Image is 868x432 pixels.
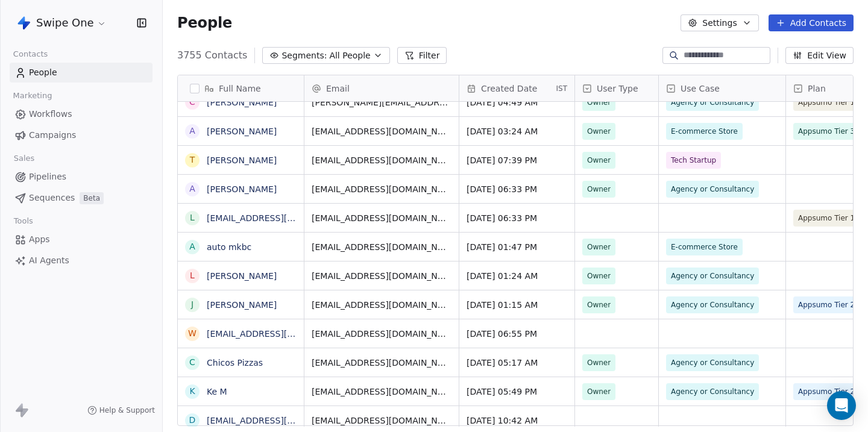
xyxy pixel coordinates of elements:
a: People [10,63,153,83]
div: User Type [575,75,658,101]
div: C [189,356,195,369]
a: Workflows [10,104,153,124]
span: [EMAIL_ADDRESS][DOMAIN_NAME] [312,328,451,340]
img: Swipe%20One%20Logo%201-1.svg [17,16,31,30]
span: Owner [587,96,611,108]
a: [PERSON_NAME] [207,300,277,310]
button: Settings [681,14,758,31]
span: Appsumo Tier 3 [798,125,855,137]
span: [DATE] 06:33 PM [467,183,567,195]
div: K [189,385,195,398]
span: [EMAIL_ADDRESS][DOMAIN_NAME] [312,357,451,369]
a: Apps [10,230,153,249]
span: Appsumo Tier 2 [798,386,855,398]
span: [DATE] 05:17 AM [467,357,567,369]
span: Appsumo Tier 1 [798,96,855,108]
span: Segments: [281,49,327,62]
div: A [189,125,195,137]
a: [EMAIL_ADDRESS][DOMAIN_NAME] [207,416,354,425]
button: Filter [397,47,447,64]
a: Chicos Pizzas [207,358,263,368]
a: [PERSON_NAME] [207,98,277,107]
span: Agency or Consultancy [671,386,754,398]
span: [EMAIL_ADDRESS][DOMAIN_NAME] [312,270,451,282]
span: [EMAIL_ADDRESS][DOMAIN_NAME] [312,299,451,311]
span: [DATE] 07:39 PM [467,154,567,166]
div: J [191,298,193,311]
span: [DATE] 10:42 AM [467,415,567,427]
button: Add Contacts [769,14,854,31]
span: Agency or Consultancy [671,270,754,282]
a: [PERSON_NAME] [207,184,277,194]
button: Swipe One [14,13,109,33]
span: IST [556,84,567,93]
span: [DATE] 01:24 AM [467,270,567,282]
span: Sales [8,149,40,167]
span: [PERSON_NAME][EMAIL_ADDRESS][DOMAIN_NAME] [312,96,451,108]
span: Appsumo Tier 2 [798,299,855,311]
span: AI Agents [29,254,69,267]
span: [DATE] 01:47 PM [467,241,567,253]
span: Agency or Consultancy [671,96,754,108]
span: Owner [587,154,611,166]
div: l [190,211,195,224]
a: Campaigns [10,125,153,145]
span: Workflows [29,108,72,121]
span: User Type [597,83,638,95]
span: All People [329,49,370,62]
a: SequencesBeta [10,188,153,208]
span: [EMAIL_ADDRESS][DOMAIN_NAME] [312,241,451,253]
span: Owner [587,357,611,369]
button: Edit View [785,47,854,64]
div: A [189,183,195,195]
a: [PERSON_NAME] [207,127,277,136]
span: Swipe One [36,15,94,31]
div: d [189,414,196,427]
a: AI Agents [10,251,153,271]
a: Ke M [207,387,227,396]
div: T [190,154,195,166]
div: a [189,240,195,253]
span: Owner [587,125,611,137]
span: Plan [808,83,826,95]
div: Full Name [178,75,304,101]
span: [EMAIL_ADDRESS][DOMAIN_NAME] [312,212,451,224]
span: Sequences [29,192,75,204]
span: [DATE] 03:24 AM [467,125,567,137]
span: Apps [29,233,50,246]
a: [EMAIL_ADDRESS][DOMAIN_NAME] [207,329,354,339]
a: [EMAIL_ADDRESS][DOMAIN_NAME] [207,213,354,223]
a: [PERSON_NAME] [207,155,277,165]
div: Created DateIST [459,75,574,101]
span: Marketing [8,87,57,105]
div: Use Case [659,75,785,101]
span: Owner [587,270,611,282]
a: [PERSON_NAME] [207,271,277,281]
span: Use Case [681,83,720,95]
span: Beta [80,192,104,204]
span: [EMAIL_ADDRESS][DOMAIN_NAME] [312,125,451,137]
span: Pipelines [29,171,66,183]
a: Pipelines [10,167,153,187]
span: Tools [8,212,38,230]
span: Owner [587,241,611,253]
a: auto mkbc [207,242,251,252]
span: E-commerce Store [671,241,738,253]
div: C [189,96,195,108]
span: Contacts [8,45,53,63]
div: L [190,269,195,282]
span: [DATE] 04:49 AM [467,96,567,108]
span: Owner [587,299,611,311]
span: [EMAIL_ADDRESS][DOMAIN_NAME] [312,415,451,427]
div: grid [178,102,304,427]
span: Agency or Consultancy [671,183,754,195]
div: w [188,327,197,340]
span: Campaigns [29,129,76,142]
span: [DATE] 05:49 PM [467,386,567,398]
span: Full Name [219,83,261,95]
span: 3755 Contacts [177,48,247,63]
span: [EMAIL_ADDRESS][DOMAIN_NAME] [312,183,451,195]
span: Appsumo Tier 1 [798,212,855,224]
span: [DATE] 01:15 AM [467,299,567,311]
div: Open Intercom Messenger [827,391,856,420]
